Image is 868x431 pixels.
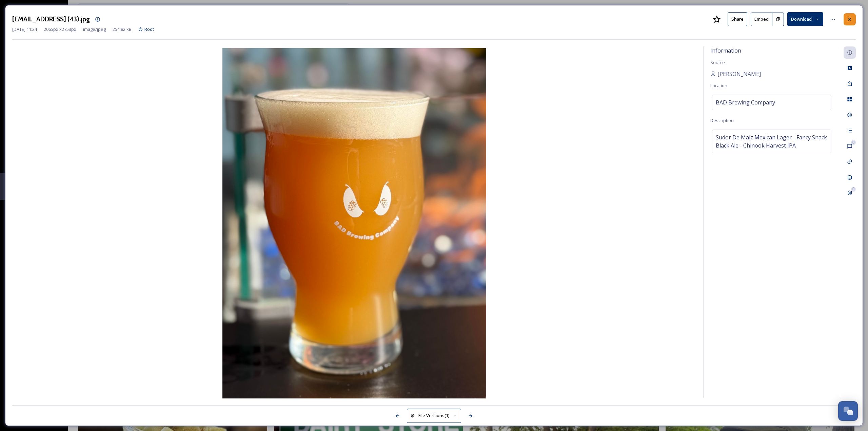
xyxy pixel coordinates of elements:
[44,26,76,33] span: 2065 px x 2753 px
[728,12,747,26] button: Share
[716,98,775,106] span: BAD Brewing Company
[83,26,106,33] span: image/jpeg
[838,401,858,421] button: Open Chat
[12,26,37,33] span: [DATE] 11:24
[710,117,734,123] span: Description
[113,26,132,33] span: 254.82 kB
[407,409,461,423] button: File Versions(1)
[851,140,856,145] div: 0
[12,48,696,400] img: Cheers%40badbrewing.com-unnamed%20%2843%29.jpg
[144,26,154,32] span: Root
[851,187,856,192] div: 0
[716,133,828,150] span: Sudor De Maiz Mexican Lager - Fancy Snack Black Ale - Chinook Harvest IPA
[787,12,823,26] button: Download
[751,13,772,26] button: Embed
[710,59,725,65] span: Source
[710,82,727,89] span: Location
[710,47,741,54] span: Information
[717,70,761,78] span: [PERSON_NAME]
[12,14,90,24] h3: [EMAIL_ADDRESS] (43).jpg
